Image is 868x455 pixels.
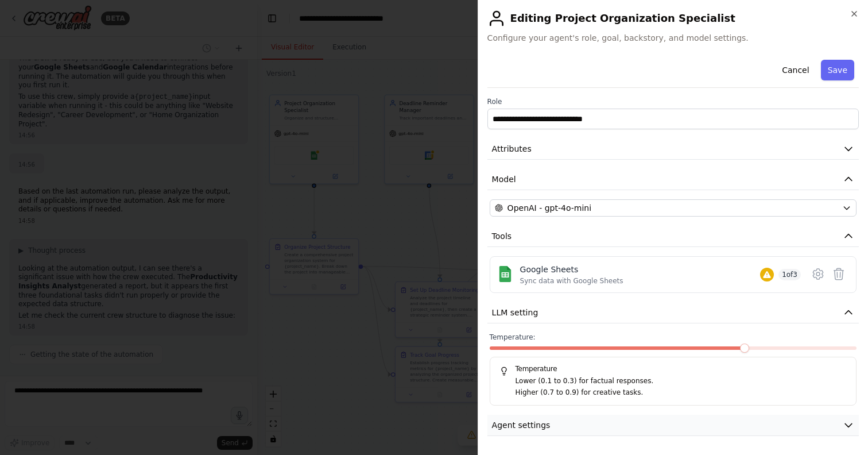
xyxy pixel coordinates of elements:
[490,333,536,342] span: Temperature:
[516,376,847,387] p: Lower (0.1 to 0.3) for factual responses.
[487,302,859,323] button: LLM setting
[828,264,849,284] button: Delete tool
[490,199,857,217] button: OpenAI - gpt-4o-mini
[487,97,859,106] label: Role
[497,266,513,282] img: Google Sheets
[520,264,623,275] div: Google Sheets
[516,387,847,399] p: Higher (0.7 to 0.9) for creative tasks.
[487,138,859,160] button: Attributes
[821,60,854,80] button: Save
[487,169,859,190] button: Model
[492,143,532,155] span: Attributes
[487,32,859,44] span: Configure your agent's role, goal, backstory, and model settings.
[492,307,538,318] span: LLM setting
[778,269,801,280] span: 1 of 3
[808,264,828,284] button: Configure tool
[492,173,516,185] span: Model
[775,60,816,80] button: Cancel
[492,419,551,431] span: Agent settings
[520,276,623,286] div: Sync data with Google Sheets
[492,230,512,242] span: Tools
[487,415,859,436] button: Agent settings
[507,202,591,214] span: OpenAI - gpt-4o-mini
[487,9,859,28] h2: Editing Project Organization Specialist
[487,226,859,247] button: Tools
[499,364,847,373] h5: Temperature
